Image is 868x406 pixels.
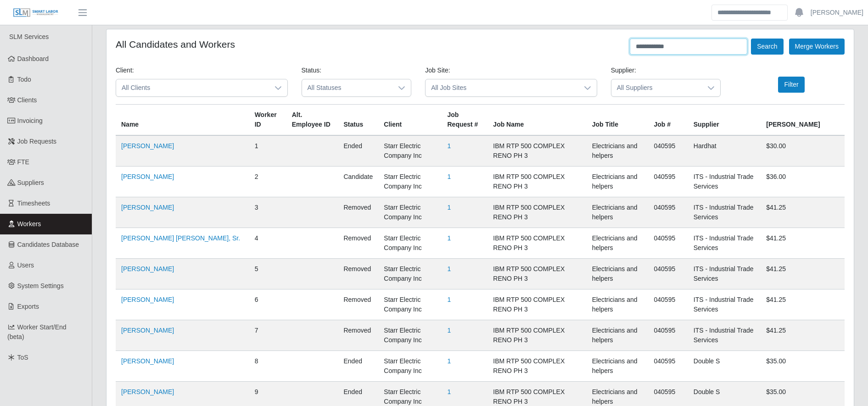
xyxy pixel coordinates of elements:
[17,76,31,83] span: Todo
[448,265,451,273] a: 1
[338,105,378,136] th: Status
[587,259,649,289] td: Electricians and helpers
[761,228,845,259] td: $41.25
[587,105,649,136] th: Job Title
[121,327,174,334] a: [PERSON_NAME]
[249,135,286,167] td: 1
[761,167,845,197] td: $36.00
[761,135,845,167] td: $30.00
[17,303,39,310] span: Exports
[17,220,41,228] span: Workers
[688,135,761,167] td: Hardhat
[487,135,586,167] td: IBM RTP 500 COMPLEX RENO PH 3
[487,289,586,320] td: IBM RTP 500 COMPLEX RENO PH 3
[611,66,636,75] label: Supplier:
[811,8,863,17] a: [PERSON_NAME]
[17,261,34,269] span: Users
[17,200,50,207] span: Timesheets
[17,158,29,166] span: FTE
[249,228,286,259] td: 4
[789,39,845,55] button: Merge Workers
[121,265,174,273] a: [PERSON_NAME]
[487,320,586,351] td: IBM RTP 500 COMPLEX RENO PH 3
[688,320,761,351] td: ITS - Industrial Trade Services
[648,320,688,351] td: 040595
[17,241,79,248] span: Candidates Database
[761,351,845,382] td: $35.00
[448,173,451,180] a: 1
[378,228,442,259] td: Starr Electric Company Inc
[338,351,378,382] td: ended
[338,259,378,289] td: removed
[121,204,174,211] a: [PERSON_NAME]
[249,289,286,320] td: 6
[17,138,57,145] span: Job Requests
[648,289,688,320] td: 040595
[688,228,761,259] td: ITS - Industrial Trade Services
[116,39,235,50] h4: All Candidates and Workers
[302,79,393,96] span: All Statuses
[587,167,649,197] td: Electricians and helpers
[761,259,845,289] td: $41.25
[17,96,37,104] span: Clients
[648,135,688,167] td: 040595
[587,228,649,259] td: Electricians and helpers
[338,167,378,197] td: candidate
[448,388,451,395] a: 1
[17,354,28,361] span: ToS
[116,66,134,75] label: Client:
[487,167,586,197] td: IBM RTP 500 COMPLEX RENO PH 3
[442,105,488,136] th: Job Request #
[249,320,286,351] td: 7
[121,388,174,395] a: [PERSON_NAME]
[761,105,845,136] th: [PERSON_NAME]
[611,79,702,96] span: All Suppliers
[761,320,845,351] td: $41.25
[7,323,67,340] span: Worker Start/End (beta)
[487,351,586,382] td: IBM RTP 500 COMPLEX RENO PH 3
[378,351,442,382] td: Starr Electric Company Inc
[338,197,378,228] td: removed
[121,173,174,180] a: [PERSON_NAME]
[487,228,586,259] td: IBM RTP 500 COMPLEX RENO PH 3
[13,8,59,18] img: SLM Logo
[761,289,845,320] td: $41.25
[688,351,761,382] td: Double S
[425,66,450,75] label: Job Site:
[378,259,442,289] td: Starr Electric Company Inc
[448,204,451,211] a: 1
[448,234,451,242] a: 1
[249,105,286,136] th: Worker ID
[338,228,378,259] td: removed
[688,289,761,320] td: ITS - Industrial Trade Services
[249,259,286,289] td: 5
[17,179,44,186] span: Suppliers
[448,357,451,365] a: 1
[378,320,442,351] td: Starr Electric Company Inc
[688,105,761,136] th: Supplier
[121,296,174,303] a: [PERSON_NAME]
[648,197,688,228] td: 040595
[648,259,688,289] td: 040595
[378,135,442,167] td: Starr Electric Company Inc
[587,197,649,228] td: Electricians and helpers
[487,259,586,289] td: IBM RTP 500 COMPLEX RENO PH 3
[116,79,269,96] span: All Clients
[286,105,338,136] th: Alt. Employee ID
[751,39,783,55] button: Search
[378,197,442,228] td: Starr Electric Company Inc
[688,197,761,228] td: ITS - Industrial Trade Services
[121,234,240,242] a: [PERSON_NAME] [PERSON_NAME], Sr.
[761,197,845,228] td: $41.25
[17,55,49,62] span: Dashboard
[9,33,49,40] span: SLM Services
[587,135,649,167] td: Electricians and helpers
[249,167,286,197] td: 2
[378,289,442,320] td: Starr Electric Company Inc
[648,351,688,382] td: 040595
[378,167,442,197] td: Starr Electric Company Inc
[648,228,688,259] td: 040595
[688,259,761,289] td: ITS - Industrial Trade Services
[249,197,286,228] td: 3
[249,351,286,382] td: 8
